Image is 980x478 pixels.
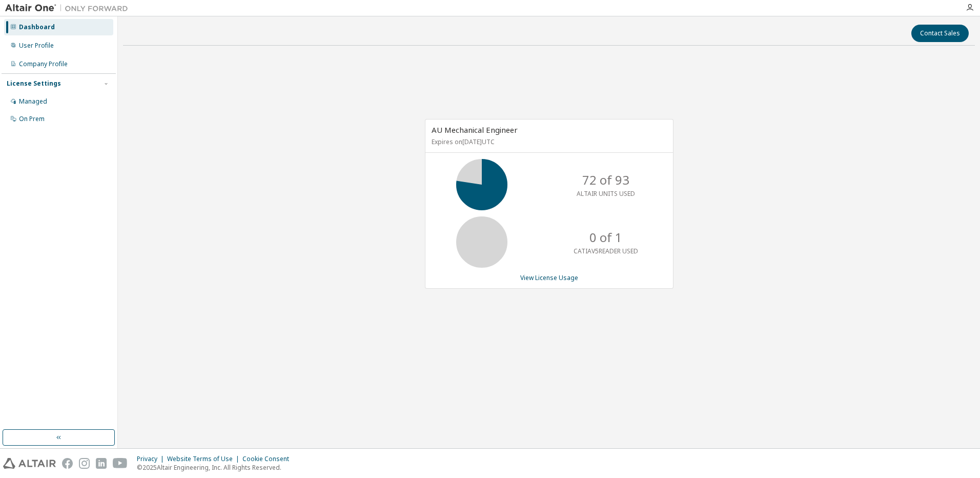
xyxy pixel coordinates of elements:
p: 0 of 1 [589,229,622,246]
img: facebook.svg [62,458,73,469]
div: Website Terms of Use [167,455,242,463]
img: instagram.svg [79,458,90,469]
p: © 2025 Altair Engineering, Inc. All Rights Reserved. [137,463,295,472]
div: Managed [19,97,47,106]
img: linkedin.svg [96,458,107,469]
p: 72 of 93 [582,171,629,189]
div: Cookie Consent [242,455,295,463]
div: On Prem [19,115,45,123]
img: altair_logo.svg [3,458,56,469]
div: Company Profile [19,60,68,68]
div: Dashboard [19,23,55,31]
img: Altair One [5,3,133,13]
div: License Settings [7,79,61,88]
p: ALTAIR UNITS USED [577,189,635,198]
p: Expires on [DATE] UTC [432,137,664,146]
div: Privacy [137,455,167,463]
p: CATIAV5READER USED [574,247,638,255]
button: Contact Sales [911,25,969,42]
div: User Profile [19,42,54,50]
span: AU Mechanical Engineer [432,125,518,135]
img: youtube.svg [113,458,128,469]
a: View License Usage [520,273,578,282]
